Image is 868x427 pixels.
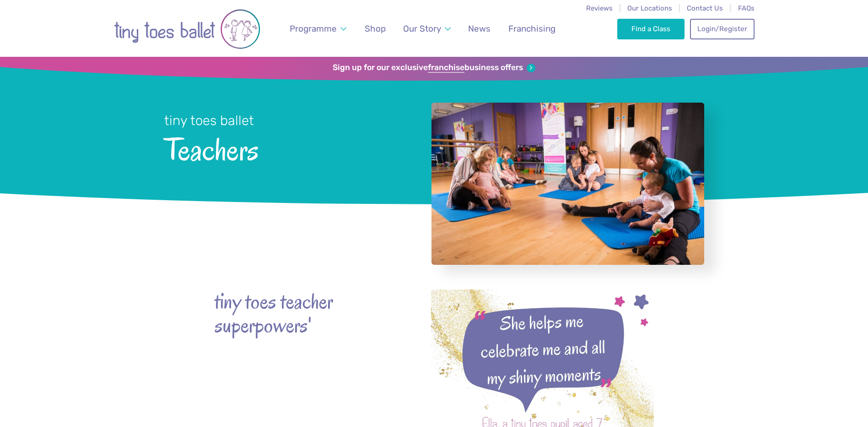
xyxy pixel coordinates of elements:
a: Programme [285,18,350,39]
a: Shop [360,18,390,39]
img: tiny toes ballet [114,6,260,52]
a: Reviews [586,4,613,12]
a: FAQs [738,4,755,12]
a: Sign up for our exclusivefranchisebusiness offers [333,63,535,73]
a: Franchising [504,18,560,39]
a: News [464,18,495,39]
span: Shop [365,23,386,34]
a: Find a Class [617,19,685,39]
small: tiny toes ballet [164,113,254,128]
strong: tiny toes teacher superpowers' [215,290,379,338]
a: Login/Register [690,19,754,39]
span: Our Story [403,23,441,34]
a: Our Locations [627,4,672,12]
span: News [468,23,491,34]
a: Contact Us [687,4,723,12]
span: Teachers [164,130,407,167]
span: Franchising [508,23,555,34]
span: Programme [290,23,337,34]
a: Our Story [399,18,455,39]
strong: franchise [428,63,464,73]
